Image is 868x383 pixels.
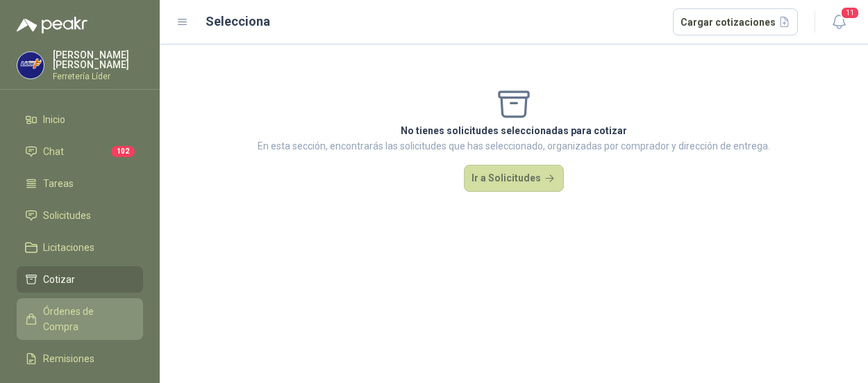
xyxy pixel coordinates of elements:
p: En esta sección, encontrarás las solicitudes que has seleccionado, organizadas por comprador y di... [258,138,770,154]
button: 11 [826,10,851,35]
span: Solicitudes [43,208,91,223]
span: 11 [840,6,860,19]
a: Inicio [17,106,143,133]
span: 102 [111,146,135,157]
span: Cotizar [43,272,75,287]
span: Licitaciones [43,240,94,255]
a: Chat102 [17,138,143,165]
a: Remisiones [17,345,143,372]
img: Logo peakr [17,17,87,33]
p: No tienes solicitudes seleccionadas para cotizar [258,123,770,138]
button: Cargar cotizaciones [673,8,799,36]
a: Tareas [17,170,143,197]
span: Tareas [43,176,74,191]
span: Remisiones [43,351,94,366]
span: Órdenes de Compra [43,304,130,334]
span: Chat [43,144,64,159]
a: Licitaciones [17,234,143,261]
a: Solicitudes [17,202,143,229]
span: Inicio [43,112,65,127]
button: Ir a Solicitudes [464,165,564,193]
p: Ferretería Líder [53,72,143,81]
a: Cotizar [17,266,143,293]
p: [PERSON_NAME] [PERSON_NAME] [53,50,143,70]
img: Company Logo [17,52,44,79]
h2: Selecciona [206,12,270,31]
a: Órdenes de Compra [17,298,143,340]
